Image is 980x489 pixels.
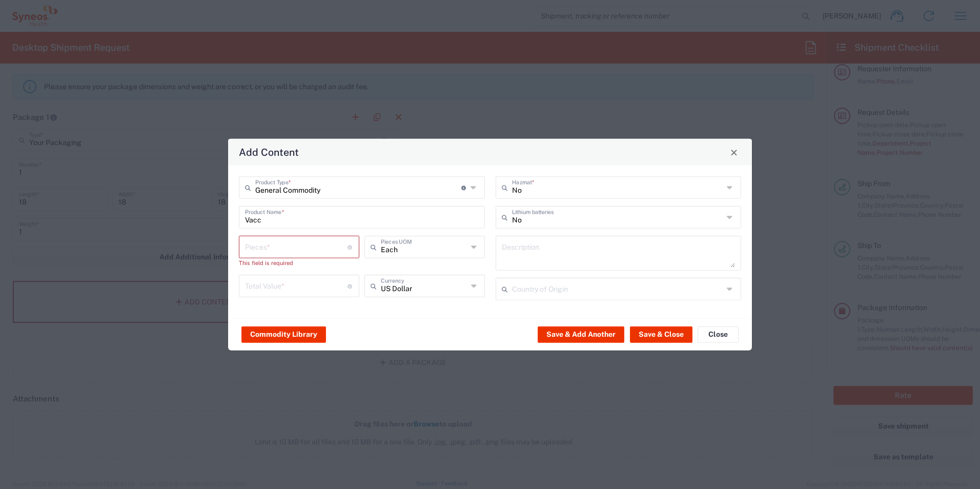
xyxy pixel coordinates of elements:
h4: Add Content [239,145,299,159]
button: Close [727,145,741,159]
div: This field is required [239,258,359,268]
button: Save & Close [630,326,692,342]
button: Commodity Library [241,326,326,342]
button: Save & Add Another [538,326,624,342]
button: Close [698,326,739,342]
